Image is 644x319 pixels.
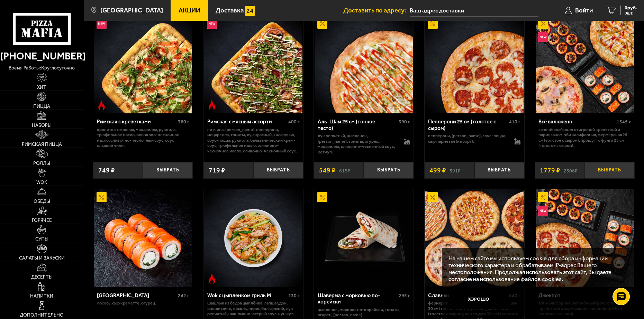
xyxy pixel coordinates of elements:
img: Римская с креветками [94,15,192,113]
span: Горячее [32,218,52,223]
button: Выбрать [253,162,303,178]
p: ветчина, [PERSON_NAME], пепперони, моцарелла, томаты, лук красный, халапеньо, соус-пицца, руккола... [207,127,300,154]
span: 749 ₽ [98,167,115,173]
div: Пепперони 25 см (толстое с сыром) [428,119,507,131]
img: Акционный [428,19,438,29]
div: Wok с цыпленком гриль M [207,292,287,299]
p: Запечённый ролл с тигровой креветкой и пармезаном, Эби Калифорния, Фермерская 25 см (толстое с сы... [538,127,631,148]
p: креветка тигровая, моцарелла, руккола, трюфельное масло, оливково-чесночное масло, сливочно-чесно... [97,127,189,148]
span: Обеды [34,199,50,204]
div: Всё включено [538,119,615,125]
button: Выбрать [364,162,414,178]
img: Римская с мясным ассорти [204,15,302,113]
img: Аль-Шам 25 см (тонкое тесто) [315,15,413,113]
span: 360 г [178,119,189,125]
span: 1779 ₽ [540,167,560,173]
img: Новинка [207,19,217,29]
span: 242 г [178,293,189,299]
span: 719 ₽ [209,167,225,173]
a: АкционныйНовинкаВсё включено [535,15,635,113]
img: Филадельфия [94,189,192,287]
img: Новинка [97,19,107,29]
img: Всё включено [536,15,634,113]
img: Акционный [97,192,107,202]
span: Акции [179,7,200,14]
a: НовинкаОстрое блюдоРимская с креветками [93,15,193,113]
span: Дополнительно [20,313,64,318]
div: Аль-Шам 25 см (тонкое тесто) [318,119,397,131]
button: Выбрать [585,162,635,178]
p: лук репчатый, цыпленок, [PERSON_NAME], томаты, огурец, моцарелла, сливочно-чесночный соус, кетчуп. [318,133,397,154]
input: Ваш адрес доставки [410,4,538,17]
span: Доставка [216,7,244,14]
img: Акционный [317,192,327,202]
s: 591 ₽ [450,167,461,173]
button: Хорошо [448,289,509,309]
img: Славные парни [425,189,524,287]
img: Джекпот [536,189,634,287]
a: АкционныйНовинкаДжекпот [535,189,635,287]
a: Острое блюдоWok с цыпленком гриль M [203,189,303,287]
span: Салаты и закуски [19,256,65,261]
span: Пицца [33,104,50,109]
span: 410 г [509,119,520,125]
a: АкционныйФиладельфия [93,189,193,287]
img: Острое блюдо [207,274,217,284]
img: Острое блюдо [97,100,107,110]
img: Новинка [538,206,548,216]
p: шашлык из бедра цыплёнка, лапша удон, овощи микс, фасоль, перец болгарский, лук репчатый, шашлычн... [207,300,300,317]
a: НовинкаОстрое блюдоРимская с мясным ассорти [203,15,303,113]
img: Акционный [538,19,548,29]
span: Роллы [33,161,50,166]
img: Wok с цыпленком гриль M [204,189,302,287]
span: Римская пицца [22,142,62,147]
div: Римская с креветками [97,119,176,125]
p: пепперони, [PERSON_NAME], соус-пицца, сыр пармезан (на борт). [428,133,507,144]
div: Шаверма с морковью по-корейски [318,292,397,305]
span: Хит [37,85,46,90]
p: цыпленок, морковь по-корейски, томаты, огурец, [PERSON_NAME]. [318,307,410,318]
span: 230 г [288,293,300,299]
s: 618 ₽ [339,167,350,173]
span: Войти [575,7,593,14]
span: 400 г [288,119,300,125]
button: Выбрать [143,162,193,178]
a: АкционныйПепперони 25 см (толстое с сыром) [425,15,524,113]
div: Славные парни [428,292,505,299]
a: АкционныйШаверма с морковью по-корейски [314,189,414,287]
span: Десерты [31,275,53,280]
p: лосось, Сыр креметте, огурец. [97,300,189,306]
span: Супы [35,237,48,242]
span: 1345 г [617,119,631,125]
span: 0 шт. [625,11,637,15]
img: Шаверма с морковью по-корейски [315,189,413,287]
div: [GEOGRAPHIC_DATA] [97,292,176,299]
span: Доставить по адресу: [343,7,410,14]
img: Пепперони 25 см (толстое с сыром) [425,15,524,113]
span: WOK [36,180,47,185]
span: 390 г [399,119,410,125]
a: АкционныйАль-Шам 25 см (тонкое тесто) [314,15,414,113]
img: Акционный [317,19,327,29]
img: Острое блюдо [207,100,217,110]
img: Акционный [428,192,438,202]
img: Акционный [538,192,548,202]
span: 549 ₽ [319,167,336,173]
span: [GEOGRAPHIC_DATA] [100,7,163,14]
div: Римская с мясным ассорти [207,119,287,125]
s: 2306 ₽ [564,167,578,173]
span: 295 г [399,293,410,299]
p: На нашем сайте мы используем cookie для сбора информации технического характера и обрабатываем IP... [448,255,624,282]
img: 15daf4d41897b9f0e9f617042186c801.svg [245,6,255,16]
span: 0 руб. [625,6,637,10]
img: Новинка [538,32,548,42]
span: Наборы [32,123,52,128]
span: Напитки [30,294,53,299]
a: АкционныйСлавные парни [425,189,524,287]
button: Выбрать [474,162,524,178]
span: 499 ₽ [429,167,446,173]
